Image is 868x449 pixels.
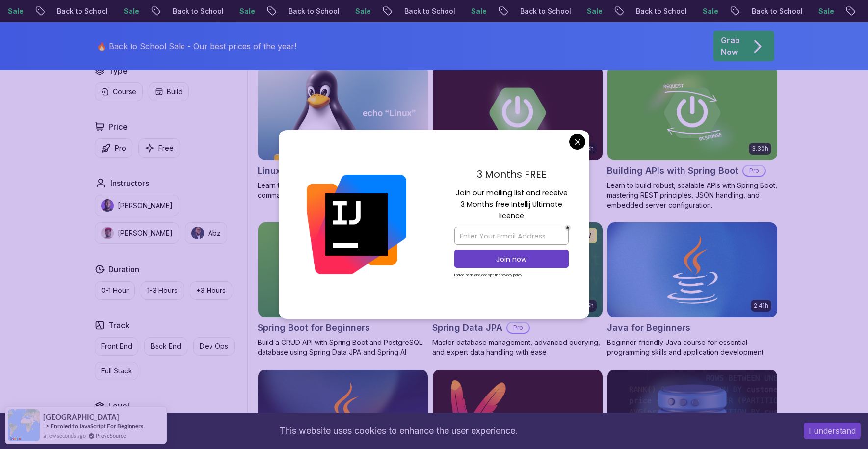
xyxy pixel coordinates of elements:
h2: Level [108,400,129,412]
span: a few seconds ago [43,431,86,440]
p: Beginner-friendly Java course for essential programming skills and application development [607,338,778,357]
p: Sale [292,6,323,16]
p: Sale [176,6,208,16]
button: Accept cookies [804,423,861,439]
img: instructor img [191,227,204,239]
p: Front End [101,342,132,351]
h2: Price [108,121,128,132]
h2: Java for Beginners [607,321,690,335]
button: Free [138,138,180,158]
span: [GEOGRAPHIC_DATA] [43,413,119,421]
img: Spring Boot for Beginners card [258,222,428,317]
button: Back End [144,337,187,356]
button: +3 Hours [190,281,232,300]
p: 3.30h [752,145,768,153]
h2: Type [108,65,128,77]
p: Sale [408,6,439,16]
button: 0-1 Hour [95,281,135,300]
h2: Linux Fundamentals [258,164,344,178]
button: Full Stack [95,362,138,380]
p: Build a CRUD API with Spring Boot and PostgreSQL database using Spring Data JPA and Spring AI [258,338,428,357]
button: Pro [95,138,132,158]
button: Build [149,82,189,101]
p: Back to School [688,6,755,16]
h2: Spring Boot for Beginners [258,321,370,335]
button: 1-3 Hours [141,281,184,300]
h2: Instructors [110,177,149,189]
p: Back to School [225,6,292,16]
button: instructor imgAbz [185,222,227,244]
img: provesource social proof notification image [8,409,40,441]
button: Front End [95,337,138,356]
p: Back to School [457,6,524,16]
p: [PERSON_NAME] [118,201,173,211]
a: Spring Boot for Beginners card1.67hNEWSpring Boot for BeginnersBuild a CRUD API with Spring Boot ... [258,222,428,357]
p: [PERSON_NAME] [118,228,173,238]
p: Back End [151,342,181,351]
img: Linux Fundamentals card [258,65,428,160]
p: 2.41h [754,302,768,310]
a: Enroled to JavaScript For Beginners [51,422,143,430]
p: Sale [755,6,787,16]
p: Learn to build robust, scalable APIs with Spring Boot, mastering REST principles, JSON handling, ... [607,181,778,210]
h2: Building APIs with Spring Boot [607,164,738,178]
a: Building APIs with Spring Boot card3.30hBuilding APIs with Spring BootProLearn to build robust, s... [607,65,778,210]
p: Build [167,87,183,97]
img: Advanced Spring Boot card [433,65,603,160]
p: Full Stack [101,366,132,376]
p: 1-3 Hours [147,286,178,295]
p: Grab Now [721,34,740,58]
img: Building APIs with Spring Boot card [607,65,777,160]
p: Back to School [109,6,176,16]
p: 🔥 Back to School Sale - Our best prices of the year! [97,40,296,52]
p: Free [158,143,174,153]
h2: Track [108,319,130,331]
img: Java for Beginners card [607,222,777,317]
a: Java for Beginners card2.41hJava for BeginnersBeginner-friendly Java course for essential program... [607,222,778,357]
p: Back to School [573,6,639,16]
a: Linux Fundamentals card6.00hLinux FundamentalsProLearn the fundamentals of Linux and how to use t... [258,65,428,200]
p: Course [113,87,136,97]
img: instructor img [101,227,114,239]
h2: Duration [108,264,139,275]
button: instructor img[PERSON_NAME] [95,195,179,216]
p: Sale [60,6,92,16]
p: Pro [115,143,126,153]
p: Sale [639,6,671,16]
button: instructor img[PERSON_NAME] [95,222,179,244]
a: ProveSource [96,431,126,440]
img: instructor img [101,199,114,212]
p: +3 Hours [196,286,226,295]
button: Course [95,82,143,101]
p: Pro [507,323,529,333]
p: Abz [208,228,221,238]
p: Pro [743,166,765,176]
button: Dev Ops [193,337,235,356]
p: Back to School [341,6,408,16]
p: Learn the fundamentals of Linux and how to use the command line [258,181,428,200]
p: Master database management, advanced querying, and expert data handling with ease [432,338,603,357]
p: 0-1 Hour [101,286,129,295]
div: This website uses cookies to enhance the user experience. [7,420,789,442]
p: Dev Ops [200,342,228,351]
span: -> [43,422,50,430]
p: Sale [524,6,555,16]
h2: Spring Data JPA [432,321,502,335]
